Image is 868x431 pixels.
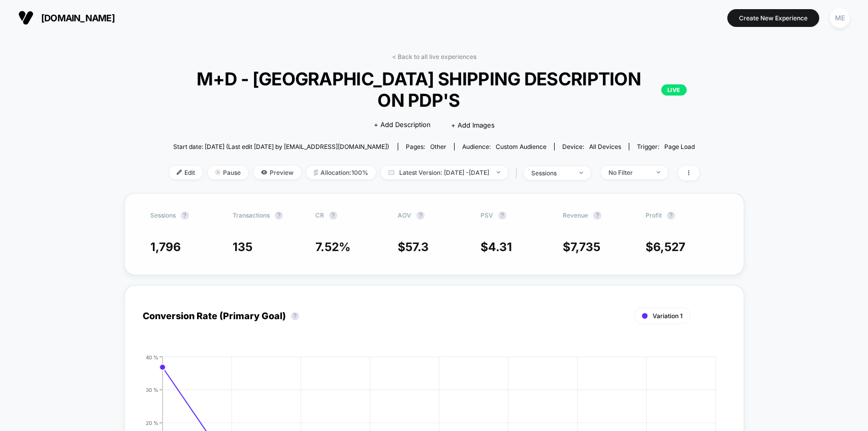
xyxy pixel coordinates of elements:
tspan: 40 % [146,354,158,360]
span: $ [563,240,600,254]
span: | [513,166,524,180]
button: [DOMAIN_NAME] [15,10,118,26]
img: end [657,171,660,173]
span: Page Load [664,143,695,150]
span: Transactions [233,211,270,219]
div: Audience: [462,143,546,150]
span: $ [646,240,685,254]
span: M+D - [GEOGRAPHIC_DATA] SHIPPING DESCRIPTION ON PDP'S [181,68,687,111]
button: ? [498,211,506,220]
span: + Add Images [451,121,495,129]
button: ME [827,8,853,28]
button: ? [667,211,675,220]
tspan: 20 % [146,419,158,425]
span: 6,527 [653,240,685,254]
span: Allocation: 100% [306,166,376,179]
img: end [580,172,583,174]
span: [DOMAIN_NAME] [41,13,115,23]
tspan: 30 % [146,386,158,392]
span: 1,796 [150,240,181,254]
span: + Add Description [374,120,431,130]
span: Preview [253,166,301,179]
span: Edit [169,166,203,179]
span: 7.52 % [315,240,350,254]
button: ? [416,211,425,220]
img: edit [177,170,182,175]
span: PSV [480,211,493,219]
span: 135 [233,240,252,254]
div: Trigger: [637,143,695,150]
button: ? [291,312,299,320]
img: end [215,170,220,175]
div: ME [830,8,850,28]
img: calendar [389,170,394,175]
a: < Back to all live experiences [392,53,476,60]
span: Profit [646,211,662,219]
p: LIVE [661,84,687,96]
div: Pages: [406,143,446,150]
div: No Filter [608,169,649,176]
button: ? [329,211,337,220]
span: AOV [398,211,411,219]
button: Create New Experience [727,9,819,27]
span: Sessions [150,211,176,219]
span: other [430,143,446,150]
button: ? [181,211,189,220]
span: Pause [208,166,248,179]
span: Start date: [DATE] (Last edit [DATE] by [EMAIL_ADDRESS][DOMAIN_NAME]) [173,143,389,150]
img: rebalance [314,170,318,175]
div: sessions [531,169,572,177]
button: ? [275,211,283,220]
span: 57.3 [405,240,429,254]
span: CR [315,211,324,219]
span: Device: [554,143,629,150]
button: ? [593,211,601,220]
span: all devices [589,143,621,150]
span: $ [480,240,512,254]
span: Latest Version: [DATE] - [DATE] [381,166,508,179]
img: end [497,171,500,173]
span: Custom Audience [496,143,546,150]
span: 7,735 [570,240,600,254]
span: $ [398,240,429,254]
span: Revenue [563,211,588,219]
span: 4.31 [488,240,512,254]
span: Variation 1 [653,312,683,320]
img: Visually logo [18,10,34,25]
